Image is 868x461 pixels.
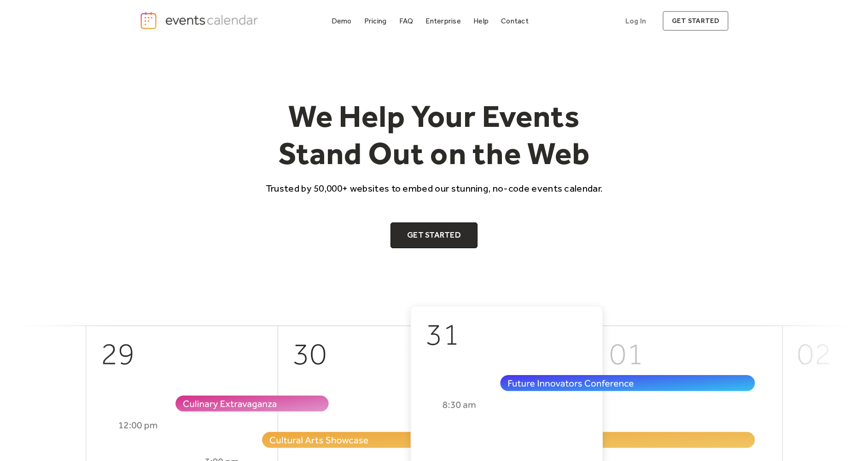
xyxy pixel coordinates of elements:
[663,11,728,31] a: get started
[361,15,390,27] a: Pricing
[390,222,478,248] a: Get Started
[470,15,492,27] a: Help
[332,18,352,23] div: Demo
[257,182,611,195] p: Trusted by 50,000+ websites to embed our stunning, no-code events calendar.
[364,18,387,23] div: Pricing
[396,15,417,27] a: FAQ
[473,18,489,23] div: Help
[501,18,529,23] div: Contact
[425,18,460,23] div: Enterprise
[497,15,532,27] a: Contact
[422,15,464,27] a: Enterprise
[616,11,655,31] a: Log In
[399,18,414,23] div: FAQ
[257,97,611,172] h1: We Help Your Events Stand Out on the Web
[328,15,355,27] a: Demo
